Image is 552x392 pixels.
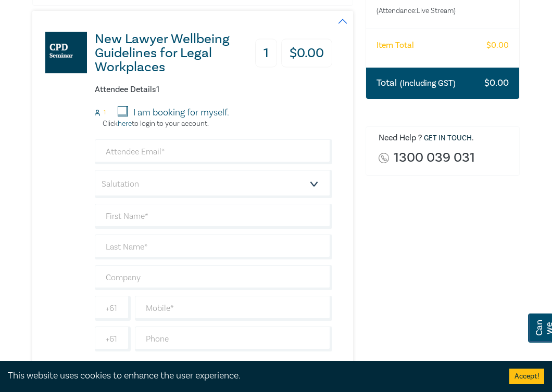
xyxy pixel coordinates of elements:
[509,369,544,384] button: Accept cookies
[484,76,509,90] h3: $ 0.00
[95,326,131,351] input: +61
[8,369,494,383] div: This website uses cookies to enhance the user experience.
[379,133,511,143] h6: Need Help ? .
[95,234,332,259] input: Last Name*
[255,39,277,68] h3: 1
[424,134,472,143] a: Get in touch
[45,32,87,73] img: New Lawyer Wellbeing Guidelines for Legal Workplaces
[486,41,509,50] h6: $ 0.00
[135,326,332,351] input: Phone
[95,32,239,74] h3: New Lawyer Wellbeing Guidelines for Legal Workplaces
[133,106,229,120] label: I am booking for myself.
[377,41,414,50] h6: Item Total
[118,119,132,128] a: here
[95,265,332,290] input: Company
[377,6,467,16] small: (Attendance: Live Stream )
[135,296,332,321] input: Mobile*
[394,151,475,165] a: 1300 039 031
[95,139,332,164] input: Attendee Email*
[95,120,209,128] p: Click to login to your account.
[281,39,332,68] h3: $ 0.00
[104,109,106,116] small: 1
[377,76,456,90] h3: Total
[95,296,131,321] input: +61
[95,204,332,229] input: First Name*
[95,85,332,95] h6: Attendee Details 1
[400,78,456,88] small: (Including GST)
